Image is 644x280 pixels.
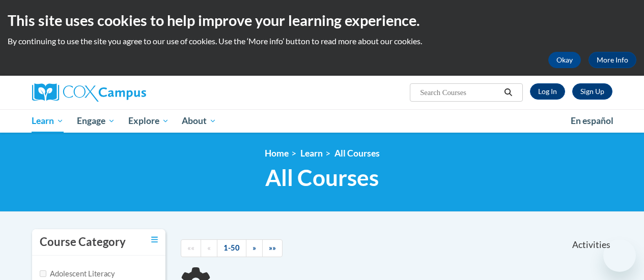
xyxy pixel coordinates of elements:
span: Explore [128,115,169,127]
a: Home [265,148,289,159]
span: »» [269,243,276,252]
a: More Info [589,52,636,68]
span: All Courses [265,164,379,191]
a: Previous [201,239,217,257]
a: Learn [300,148,323,159]
span: «« [187,243,194,252]
a: Cox Campus [32,83,215,102]
button: Search [500,86,516,99]
a: End [262,239,283,257]
iframe: Button to launch messaging window [603,239,636,272]
a: About [175,109,223,133]
span: « [207,243,211,252]
button: Okay [548,52,581,68]
h3: Course Category [40,234,126,250]
a: En español [564,110,620,132]
a: Begining [181,239,201,257]
span: » [253,243,256,252]
span: Learn [32,115,64,127]
a: Toggle collapse [151,234,158,245]
a: Log In [530,83,565,100]
input: Search Courses [419,86,500,99]
a: 1-50 [217,239,246,257]
span: Activities [572,239,610,251]
label: Adolescent Literacy [40,268,115,279]
p: By continuing to use the site you agree to our use of cookies. Use the ‘More info’ button to read... [8,36,636,47]
a: Engage [70,109,122,133]
a: Register [572,83,612,100]
a: Learn [25,109,71,133]
input: Checkbox for Options [40,270,46,277]
a: Next [246,239,263,257]
span: About [182,115,216,127]
span: Engage [77,115,115,127]
a: Explore [122,109,176,133]
a: All Courses [334,148,380,159]
h2: This site uses cookies to help improve your learning experience. [8,10,636,30]
div: Main menu [24,109,620,133]
span: En español [571,115,613,126]
img: Cox Campus [32,83,146,102]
